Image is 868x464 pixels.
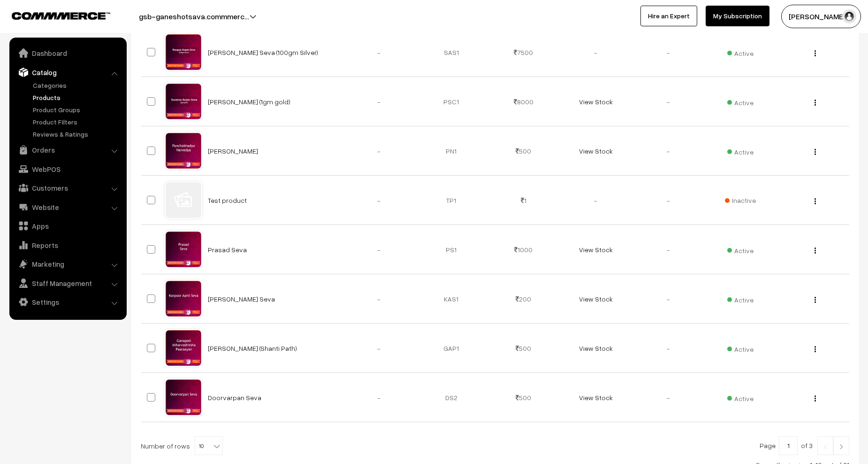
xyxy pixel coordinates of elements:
td: GAP1 [415,324,487,373]
img: user [842,9,856,23]
img: Menu [815,149,816,155]
td: - [632,176,704,225]
td: - [632,126,704,176]
a: Reviews & Ratings [30,129,123,139]
td: 1 [487,176,560,225]
a: Products [30,93,123,102]
td: 500 [487,324,560,373]
a: Hire an Expert [640,6,697,26]
td: - [632,373,704,422]
a: Marketing [12,255,123,272]
span: 10 [195,437,222,456]
a: WebPOS [12,161,123,178]
a: Catalog [12,64,123,81]
img: Menu [815,50,816,56]
span: Active [727,293,754,305]
td: - [632,324,704,373]
a: [PERSON_NAME] Seva (100gm Silver) [208,48,318,56]
a: Test product [208,196,247,204]
td: - [343,274,415,324]
td: - [632,28,704,77]
a: View Stock [579,98,613,106]
a: Prasad Seva [208,246,247,254]
a: COMMMERCE [12,9,94,21]
td: - [343,176,415,225]
img: Menu [815,395,816,402]
td: - [343,324,415,373]
td: PS1 [415,225,487,274]
td: PN1 [415,126,487,176]
img: Menu [815,198,816,204]
a: Orders [12,141,123,158]
a: Staff Management [12,275,123,292]
span: Inactive [725,195,756,205]
img: Left [821,444,830,449]
td: KAS1 [415,274,487,324]
td: - [632,77,704,126]
a: Website [12,199,123,216]
span: of 3 [801,441,813,449]
a: My Subscription [706,6,769,26]
td: - [632,274,704,324]
a: View Stock [579,295,613,303]
a: Doorvarpan Seva [208,394,261,402]
a: Apps [12,217,123,234]
button: [PERSON_NAME] [781,5,861,28]
td: 500 [487,373,560,422]
a: View Stock [579,246,613,254]
span: Page [760,441,776,449]
td: - [343,28,415,77]
td: DS2 [415,373,487,422]
button: gsb-ganeshotsava.commmerc… [106,5,282,28]
a: Reports [12,237,123,254]
td: - [632,225,704,274]
span: Active [727,46,754,58]
td: 8000 [487,77,560,126]
a: [PERSON_NAME] (Shanti Path) [208,344,297,352]
td: - [343,126,415,176]
td: 7500 [487,28,560,77]
a: Product Filters [30,117,123,127]
a: View Stock [579,344,613,352]
img: Menu [815,346,816,352]
span: Number of rows [141,441,190,451]
a: [PERSON_NAME] (1gm gold) [208,98,290,106]
img: Menu [815,247,816,254]
a: View Stock [579,147,613,155]
td: 200 [487,274,560,324]
td: PSC1 [415,77,487,126]
span: Active [727,95,754,108]
td: - [343,373,415,422]
a: Customers [12,179,123,196]
a: View Stock [579,394,613,402]
span: Active [727,145,754,157]
img: Right [837,444,845,449]
a: [PERSON_NAME] [208,147,258,155]
img: COMMMERCE [12,12,110,19]
td: - [560,28,632,77]
td: TP1 [415,176,487,225]
td: - [560,176,632,225]
a: [PERSON_NAME] Seva [208,295,275,303]
a: Product Groups [30,105,123,115]
img: Menu [815,100,816,106]
a: Dashboard [12,45,123,62]
td: - [343,77,415,126]
span: Active [727,391,754,403]
a: Settings [12,294,123,310]
span: Active [727,342,754,354]
td: 1000 [487,225,560,274]
span: Active [727,243,754,255]
td: 500 [487,126,560,176]
a: Categories [30,80,123,90]
img: Menu [815,297,816,303]
span: 10 [195,436,223,455]
td: SAS1 [415,28,487,77]
td: - [343,225,415,274]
